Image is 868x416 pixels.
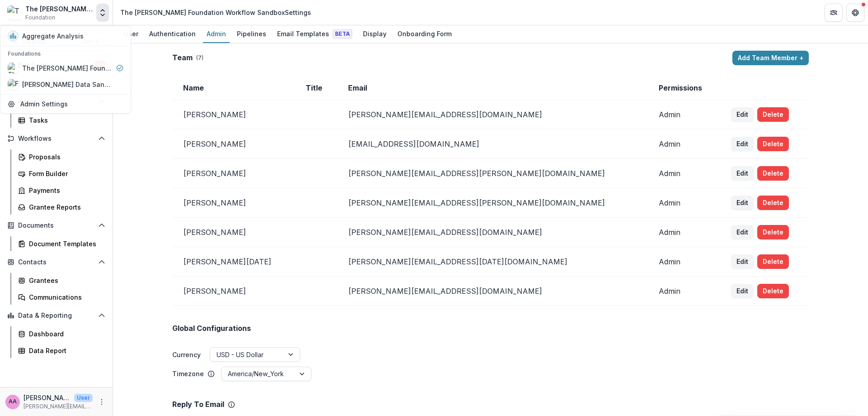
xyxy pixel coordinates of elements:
[14,290,109,305] a: Communications
[394,25,455,43] a: Onboarding Form
[732,51,809,65] button: Add Team Member +
[25,14,55,22] span: Foundation
[172,76,295,100] td: Name
[337,218,647,247] td: [PERSON_NAME][EMAIL_ADDRESS][DOMAIN_NAME]
[648,188,720,218] td: Admin
[757,284,789,298] button: Delete
[295,76,338,100] td: Title
[648,159,720,188] td: Admin
[24,402,93,411] p: [PERSON_NAME][EMAIL_ADDRESS][DOMAIN_NAME]
[172,247,295,277] td: [PERSON_NAME][DATE]
[233,27,270,40] div: Pipelines
[29,276,102,285] div: Grantees
[14,343,109,358] a: Data Report
[25,4,93,14] div: The [PERSON_NAME] Foundation Workflow Sandbox
[29,329,102,339] div: Dashboard
[274,27,356,40] div: Email Templates
[648,76,720,100] td: Permissions
[825,4,843,22] button: Partners
[120,8,311,17] div: The [PERSON_NAME] Foundation Workflow Sandbox Settings
[172,218,295,247] td: [PERSON_NAME]
[74,394,93,402] p: User
[233,25,270,43] a: Pipelines
[172,400,224,409] p: Reply To Email
[14,113,109,128] a: Tasks
[172,159,295,188] td: [PERSON_NAME]
[7,5,22,20] img: The Frist Foundation Workflow Sandbox
[731,107,754,122] button: Edit
[4,131,109,146] button: Open Workflows
[172,350,201,359] label: Currency
[337,277,647,306] td: [PERSON_NAME][EMAIL_ADDRESS][DOMAIN_NAME]
[146,27,199,40] div: Authentication
[14,326,109,341] a: Dashboard
[14,200,109,215] a: Grantee Reports
[757,137,789,151] button: Delete
[203,25,230,43] a: Admin
[29,152,102,162] div: Proposals
[648,218,720,247] td: Admin
[731,225,754,239] button: Edit
[648,129,720,159] td: Admin
[394,27,455,40] div: Onboarding Form
[337,100,647,129] td: [PERSON_NAME][EMAIL_ADDRESS][DOMAIN_NAME]
[29,292,102,302] div: Communications
[172,129,295,159] td: [PERSON_NAME]
[648,277,720,306] td: Admin
[172,53,193,62] h2: Team
[359,25,390,43] a: Display
[96,397,107,407] button: More
[4,218,109,233] button: Open Documents
[18,222,94,230] span: Documents
[172,188,295,218] td: [PERSON_NAME]
[4,255,109,269] button: Open Contacts
[14,236,109,251] a: Document Templates
[24,393,71,402] p: [PERSON_NAME]
[18,312,94,320] span: Data & Reporting
[757,196,789,210] button: Delete
[337,159,647,188] td: [PERSON_NAME][EMAIL_ADDRESS][PERSON_NAME][DOMAIN_NAME]
[359,27,390,40] div: Display
[648,247,720,277] td: Admin
[203,27,230,40] div: Admin
[9,399,17,405] div: Annie Axe
[846,4,864,22] button: Get Help
[172,277,295,306] td: [PERSON_NAME]
[29,346,102,355] div: Data Report
[731,284,754,298] button: Edit
[731,254,754,269] button: Edit
[96,4,109,22] button: Open entity switcher
[14,149,109,164] a: Proposals
[731,166,754,181] button: Edit
[29,115,102,125] div: Tasks
[337,129,647,159] td: [EMAIL_ADDRESS][DOMAIN_NAME]
[29,169,102,178] div: Form Builder
[146,25,199,43] a: Authentication
[337,247,647,277] td: [PERSON_NAME][EMAIL_ADDRESS][DATE][DOMAIN_NAME]
[120,27,142,40] div: User
[172,324,251,333] h2: Global Configurations
[731,196,754,210] button: Edit
[120,25,142,43] a: User
[757,166,789,181] button: Delete
[337,76,647,100] td: Email
[14,166,109,181] a: Form Builder
[172,100,295,129] td: [PERSON_NAME]
[274,25,356,43] a: Email Templates Beta
[172,369,204,378] p: Timezone
[29,186,102,195] div: Payments
[29,239,102,249] div: Document Templates
[29,202,102,212] div: Grantee Reports
[117,6,315,19] nav: breadcrumb
[757,225,789,239] button: Delete
[18,258,94,266] span: Contacts
[337,188,647,218] td: [PERSON_NAME][EMAIL_ADDRESS][PERSON_NAME][DOMAIN_NAME]
[14,183,109,198] a: Payments
[196,54,203,62] p: ( 7 )
[757,254,789,269] button: Delete
[14,273,109,288] a: Grantees
[4,308,109,323] button: Open Data & Reporting
[648,100,720,129] td: Admin
[731,137,754,151] button: Edit
[18,135,94,143] span: Workflows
